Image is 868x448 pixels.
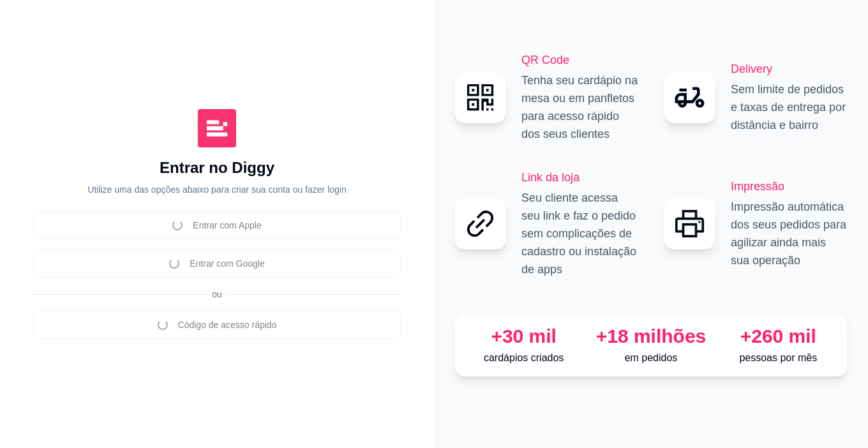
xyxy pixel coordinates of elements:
[720,350,837,366] p: pessoas por mês
[198,109,236,147] img: Diggy
[592,325,709,348] div: +18 milhões
[160,158,274,178] h1: Entrar no Diggy
[207,289,227,299] span: ou
[731,177,848,195] h2: Impressão
[731,198,848,269] p: Impressão automática dos seus pedidos para agilizar ainda mais sua operação
[465,350,582,366] p: cardápios criados
[731,80,848,134] p: Sem limite de pedidos e taxas de entrega por distância e bairro
[521,71,638,143] p: Tenha seu cardápio na mesa ou em panfletos para acesso rápido dos seus clientes
[521,168,638,186] h2: Link da loja
[87,183,346,196] p: Utilize uma das opções abaixo para criar sua conta ou fazer login
[720,325,837,348] div: +260 mil
[465,325,582,348] div: +30 mil
[521,189,638,278] p: Seu cliente acessa seu link e faz o pedido sem complicações de cadastro ou instalação de apps
[521,51,638,69] h2: QR Code
[592,350,709,366] p: em pedidos
[731,60,848,78] h2: Delivery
